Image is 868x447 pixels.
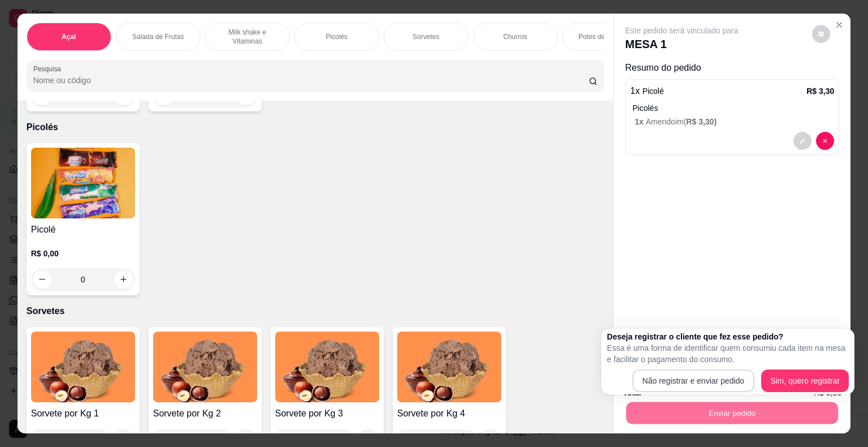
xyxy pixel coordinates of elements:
p: Sorvetes [27,304,605,318]
h4: Picolé [31,223,135,237]
img: product-image [275,332,379,402]
span: R$ 3,30 ) [686,117,717,126]
p: R$ 0,00 [31,248,135,259]
label: Pesquisa [33,64,65,74]
p: Picolés [325,32,348,41]
p: 1 x [630,84,664,98]
input: Pesquisa [33,75,589,86]
p: R$ 3,30 [806,85,834,97]
p: Potes de Sorvete [579,32,631,41]
button: Sim, quero registrar [761,369,849,392]
button: decrease-product-quantity [816,132,834,150]
p: Este pedido será vinculado para [625,25,738,36]
p: MESA 1 [625,36,738,52]
h4: Sorvete por Kg 2 [153,407,257,420]
img: product-image [31,148,135,218]
p: Picolés [632,102,834,114]
span: Picolé [643,87,664,96]
button: Close [830,16,848,34]
span: 1 x [635,117,645,126]
p: Sorvetes [413,32,439,41]
h2: Deseja registrar o cliente que fez esse pedido? [607,331,849,342]
button: Não registrar e enviar pedido [632,369,755,392]
p: Amendoim ( [635,116,834,127]
p: Picolés [27,121,605,134]
button: Enviar pedido [626,402,838,424]
p: Resumo do pedido [625,61,839,75]
p: Milk shake e Vitaminas [215,28,280,46]
img: product-image [153,332,257,402]
button: decrease-product-quantity [793,132,811,150]
h4: Sorvete por Kg 3 [275,407,379,420]
p: Essa é uma forma de identificar quem consumiu cada item na mesa e facilitar o pagamento do consumo. [607,342,849,365]
h4: Sorvete por Kg 4 [397,407,501,420]
p: Açaí [62,32,76,41]
img: product-image [397,332,501,402]
button: decrease-product-quantity [812,25,830,43]
h4: Sorvete por Kg 1 [31,407,135,420]
p: Salada de Frutas [132,32,184,41]
p: Churros [503,32,527,41]
img: product-image [31,332,135,402]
